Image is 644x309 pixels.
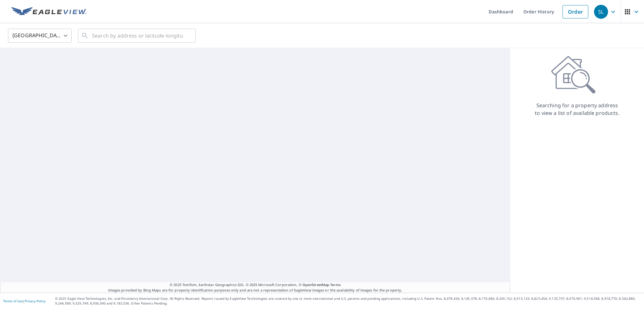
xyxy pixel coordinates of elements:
[534,102,620,117] p: Searching for a property address to view a list of available products.
[92,27,183,45] input: Search by address or latitude-longitude
[330,282,341,287] a: Terms
[3,299,46,303] p: |
[25,299,46,303] a: Privacy Policy
[3,299,23,303] a: Terms of Use
[170,282,341,288] span: © 2025 TomTom, Earthstar Geographics SIO, © 2025 Microsoft Corporation, ©
[8,27,72,45] div: [GEOGRAPHIC_DATA]
[55,296,641,306] p: © 2025 Eagle View Technologies, Inc. and Pictometry International Corp. All Rights Reserved. Repo...
[594,5,608,19] div: SL
[302,282,329,287] a: OpenStreetMap
[11,7,87,17] img: EV Logo
[563,5,588,18] a: Order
